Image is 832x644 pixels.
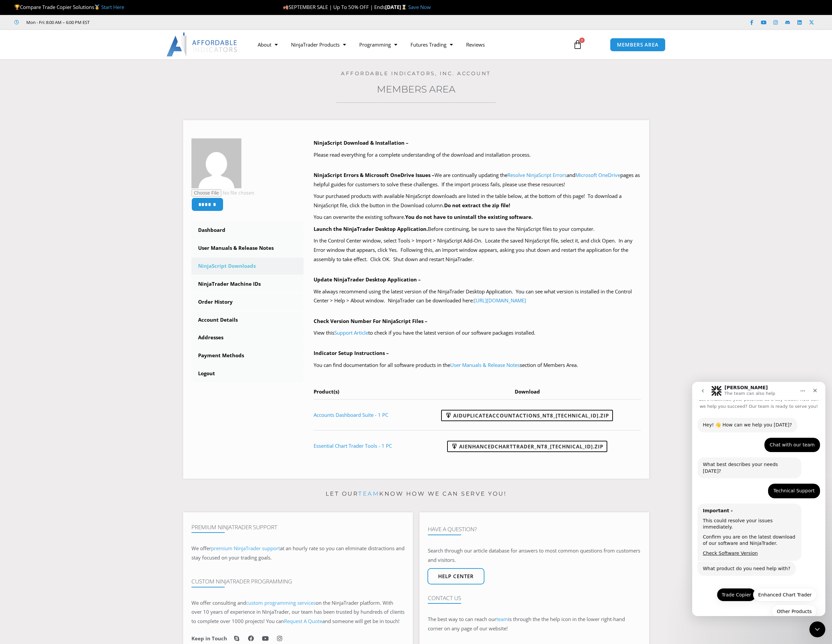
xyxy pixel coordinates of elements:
[283,5,288,10] img: 🍂
[314,171,641,189] p: We are continually updating the and pages as helpful guides for customers to solve these challeng...
[14,4,124,10] span: Compare Trade Copier Solutions
[314,172,434,178] b: NinjaScript Errors & Microsoft OneDrive Issues –
[692,382,825,616] iframe: Intercom live chat
[191,275,304,293] a: NinjaTrader Machine IDs
[428,595,641,601] h4: Contact Us
[314,192,641,210] p: Your purchased products with available NinjaScript downloads are listed in the table below, at th...
[191,257,304,275] a: NinjaScript Downloads
[191,635,227,642] h6: Keep in Touch
[402,5,407,10] img: ⌛
[427,568,484,584] a: Help center
[314,236,641,264] p: In the Control Center window, select Tools > Import > NinjaScript Add-On. Locate the saved NinjaS...
[251,37,565,52] nav: Menu
[101,4,124,10] a: Start Here
[563,35,592,54] a: 0
[191,599,316,606] span: We offer consulting and
[444,202,510,209] b: Do not extract the zip file!
[251,37,284,52] a: About
[15,5,20,10] img: 🏆
[334,329,368,336] a: Support Article
[211,545,280,552] a: premium NinjaTrader support
[341,70,491,77] a: Affordable Indicators, Inc. Account
[314,225,641,234] p: Before continuing, be sure to save the NinjaScript files to your computer.
[314,226,428,232] b: Launch the NinjaTrader Desktop Application.
[610,38,666,52] a: MEMBERS AREA
[246,599,316,606] a: custom programming services
[428,546,641,565] p: Search through our article database for answers to most common questions from customers and visit...
[314,361,641,370] p: You can find documentation for all software products in the section of Members Area.
[166,33,238,57] img: LogoAI | Affordable Indicators – NinjaTrader
[314,442,392,449] a: Essential Chart Trader Tools - 1 PC
[191,329,304,346] a: Addresses
[617,42,659,47] span: MEMBERS AREA
[25,18,90,26] span: Mon - Fri: 8:00 AM – 6:00 PM EST
[474,297,526,304] a: [URL][DOMAIN_NAME]
[438,574,474,579] span: Help center
[191,222,304,382] nav: Account pages
[428,615,641,633] p: The best way to can reach our is through the the help icon in the lower right-hand corner on any ...
[377,83,455,95] a: Members Area
[191,347,304,364] a: Payment Methods
[191,578,405,585] h4: Custom NinjaTrader Programming
[404,37,459,52] a: Futures Trading
[353,37,404,52] a: Programming
[191,293,304,311] a: Order History
[183,489,649,499] p: Let our know how we can serve you!
[314,276,421,283] b: Update NinjaTrader Desktop Application –
[283,4,385,10] span: SEPTEMBER SALE | Up To 50% OFF | Ends
[314,388,339,395] span: Product(s)
[496,616,508,622] a: team
[447,441,607,452] a: AIEnhancedChartTrader_NT8_[TECHNICAL_ID].zip
[405,214,533,220] b: You do not have to uninstall the existing software.
[515,388,540,395] span: Download
[191,138,241,188] img: e8ab7b88a921d6ea6b4032961a6f21bb66bb0e7db761968f28ded3c666b31419
[314,328,641,338] p: View this to check if you have the latest version of our software packages installed.
[507,172,567,178] a: Resolve NinjaScript Errors
[450,362,520,368] a: User Manuals & Release Notes
[191,222,304,239] a: Dashboard
[191,545,211,552] span: We offer
[191,599,405,625] span: on the NinjaTrader platform. With over 10 years of experience in NinjaTrader, our team has been t...
[191,524,405,531] h4: Premium NinjaTrader Support
[314,318,427,324] b: Check Version Number For NinjaScript Files –
[809,621,825,637] iframe: Intercom live chat
[191,311,304,329] a: Account Details
[314,350,389,356] b: Indicator Setup Instructions –
[284,618,322,624] a: Request A Quote
[80,223,125,236] button: Other Products
[358,490,379,497] a: team
[284,37,353,52] a: NinjaTrader Products
[191,545,405,561] span: at an hourly rate so you can eliminate distractions and stay focused on your trading goals.
[408,4,431,10] a: Save Now
[95,5,100,10] img: 🥇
